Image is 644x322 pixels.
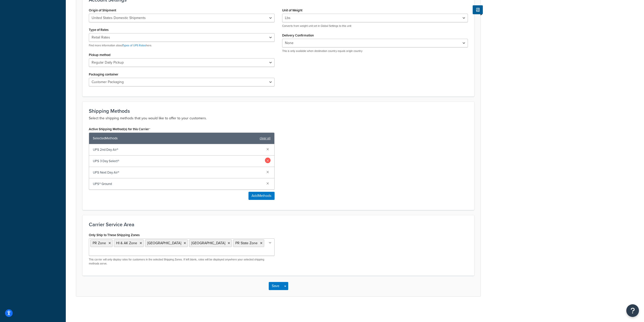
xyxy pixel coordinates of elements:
[89,127,150,131] label: Active Shipping Method(s) for this Carrier
[93,240,106,246] span: PR Zone
[89,53,111,57] label: Pickup method
[626,304,639,317] button: Open Resource Center
[89,28,109,32] label: Type of Rates
[235,240,258,246] span: PR State Zone
[93,146,262,153] span: UPS 2nd Day Air®
[260,135,271,142] a: clear all
[282,33,314,37] label: Delivery Confirmation
[89,44,275,47] p: Find more information about here.
[89,233,140,237] label: Only Ship to These Shipping Zones
[282,49,468,53] p: This is only available when destination country equals origin country
[282,8,302,12] label: Unit of Weight
[89,72,118,76] label: Packaging container
[248,192,275,200] button: AddMethods
[89,222,468,227] h3: Carrier Service Area
[89,8,116,12] label: Origin of Shipment
[269,282,282,290] button: Save
[93,169,262,176] span: UPS Next Day Air®
[147,240,181,246] span: [GEOGRAPHIC_DATA]
[93,180,262,187] span: UPS® Ground
[116,240,137,246] span: HI & AK Zone
[89,258,275,266] p: This carrier will only display rates for customers in the selected Shipping Zones. If left blank,...
[122,43,146,47] a: Types of UPS Rates
[89,115,468,121] p: Select the shipping methods that you would like to offer to your customers.
[282,24,468,28] p: Converts from weight unit set in Global Settings to this unit
[93,158,262,165] span: UPS 3 Day Select®
[473,5,483,14] button: Show Help Docs
[191,240,225,246] span: [GEOGRAPHIC_DATA]
[89,108,468,114] h3: Shipping Methods
[93,135,257,142] span: Selected Methods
